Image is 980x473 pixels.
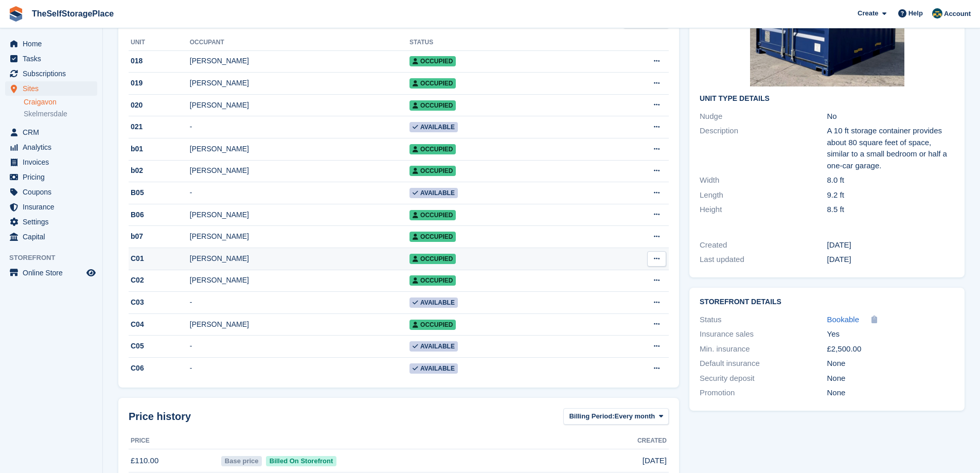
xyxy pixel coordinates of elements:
div: Description [700,125,827,171]
span: Sites [23,81,84,96]
span: Available [409,297,458,308]
div: [PERSON_NAME] [190,56,409,66]
span: Occupied [409,56,456,66]
span: Account [944,9,971,19]
span: Occupied [409,210,456,220]
div: C03 [129,297,190,308]
th: Status [409,34,589,51]
span: Bookable [827,315,860,324]
a: menu [5,185,97,199]
div: [PERSON_NAME] [190,78,409,89]
span: Available [409,341,458,352]
img: stora-icon-8386f47178a22dfd0bd8f6a31ec36ba5ce8667c1dd55bd0f319d3a0aa187defe.svg [8,6,24,22]
span: Tasks [23,51,84,66]
div: £2,500.00 [827,343,954,355]
a: Preview store [85,267,97,279]
a: menu [5,51,97,66]
div: 9.2 ft [827,189,954,201]
h2: Storefront Details [700,298,954,306]
a: Skelmersdale [24,109,97,119]
a: menu [5,81,97,96]
div: B05 [129,187,190,198]
div: 8.0 ft [827,174,954,186]
span: Available [409,188,458,198]
div: None [827,373,954,384]
span: Storefront [9,253,102,263]
div: Default insurance [700,358,827,370]
div: Promotion [700,387,827,399]
div: [PERSON_NAME] [190,231,409,242]
span: Billed On Storefront [266,456,336,466]
div: [PERSON_NAME] [190,209,409,220]
span: Occupied [409,78,456,89]
a: menu [5,170,97,184]
div: Nudge [700,111,827,122]
td: - [190,292,409,314]
a: menu [5,125,97,139]
div: Status [700,314,827,326]
span: [DATE] [643,455,667,467]
div: [PERSON_NAME] [190,253,409,264]
span: Occupied [409,320,456,330]
img: Gairoid [932,8,942,19]
span: Base price [221,456,262,466]
div: C05 [129,341,190,352]
div: 018 [129,56,190,66]
a: Bookable [827,314,860,326]
span: Subscriptions [23,66,84,81]
span: Occupied [409,166,456,176]
div: [PERSON_NAME] [190,144,409,154]
a: menu [5,215,97,229]
div: A 10 ft storage container provides about 80 square feet of space, similar to a small bedroom or h... [827,125,954,171]
span: CRM [23,125,84,139]
div: Min. insurance [700,343,827,355]
div: [PERSON_NAME] [190,100,409,111]
span: Billing Period: [569,411,614,422]
div: Created [700,239,827,251]
td: - [190,116,409,138]
td: - [190,182,409,204]
a: menu [5,66,97,81]
span: Insurance [23,200,84,214]
div: None [827,358,954,370]
span: Occupied [409,232,456,242]
div: Security deposit [700,373,827,384]
div: [DATE] [827,239,954,251]
span: Available [409,363,458,374]
div: b02 [129,165,190,176]
a: TheSelfStoragePlace [28,5,118,22]
div: 021 [129,121,190,132]
th: Occupant [190,34,409,51]
div: 019 [129,78,190,89]
span: Home [23,37,84,51]
div: C01 [129,253,190,264]
div: [PERSON_NAME] [190,275,409,286]
th: Price [129,433,219,449]
h2: Unit Type details [700,95,954,103]
a: menu [5,230,97,244]
span: Occupied [409,254,456,264]
th: Unit [129,34,190,51]
div: [DATE] [827,254,954,266]
div: [PERSON_NAME] [190,165,409,176]
div: No [827,111,954,122]
span: Capital [23,230,84,244]
span: Create [858,8,878,19]
div: 020 [129,100,190,111]
div: B06 [129,209,190,220]
span: Created [637,436,667,445]
a: menu [5,200,97,214]
a: Craigavon [24,97,97,107]
div: Length [700,189,827,201]
div: Last updated [700,254,827,266]
a: menu [5,140,97,154]
div: None [827,387,954,399]
a: menu [5,155,97,169]
div: Insurance sales [700,328,827,340]
span: Occupied [409,100,456,111]
div: [PERSON_NAME] [190,319,409,330]
td: - [190,358,409,379]
div: Yes [827,328,954,340]
td: £110.00 [129,449,219,472]
span: Available [409,122,458,132]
